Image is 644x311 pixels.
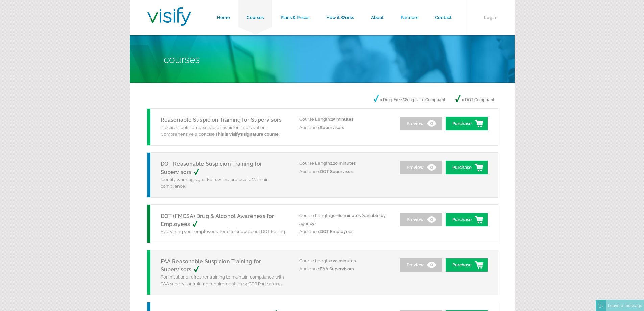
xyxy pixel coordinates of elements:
a: Preview [400,258,442,272]
p: Practical tools for [161,124,289,138]
a: Reasonable Suspicion Training for Supervisors [161,117,282,123]
a: Purchase [446,213,488,226]
a: Preview [400,213,442,226]
a: DOT (FMCSA) Drug & Alcohol Awareness for Employees [161,213,274,227]
span: FAA Supervisors [320,266,354,271]
p: = DOT Compliant [455,95,494,105]
p: Audience: [299,265,390,273]
p: Course Length: [299,115,390,124]
strong: This is Visify’s signature course. [215,132,280,137]
span: DOT Employees [320,229,353,234]
a: DOT Reasonable Suspicion Training for Supervisors [161,161,262,175]
p: Audience: [299,124,390,132]
p: Audience: [299,168,390,176]
a: Preview [400,117,442,130]
p: Audience: [299,228,390,236]
p: = Drug Free Workplace Compliant [374,95,445,105]
span: DOT Supervisors [320,169,354,174]
p: Identify warning signs. Follow the protocols. Maintain compliance. [161,176,289,190]
span: Courses [164,53,200,65]
span: For initial and refresher training to maintain compliance with FAA supervisor training requiremen... [161,274,284,286]
span: 120 minutes [331,258,356,263]
p: Course Length: [299,159,390,168]
span: reasonable suspicion intervention. Comprehensive & concise. [161,125,280,137]
div: Leave a message [606,300,644,311]
span: 25 minutes [331,117,353,122]
a: Purchase [446,161,488,174]
a: Purchase [446,117,488,130]
a: Preview [400,161,442,174]
img: Offline [598,303,604,309]
span: 30-60 minutes (variable by agency) [299,213,386,226]
img: Visify Training [147,7,191,26]
span: Supervisors [320,125,344,130]
p: Everything your employees need to know about DOT testing. [161,228,289,235]
a: FAA Reasonable Suspicion Training for Supervisors [161,258,261,273]
p: Course Length: [299,257,390,265]
p: Course Length: [299,212,390,228]
a: Visify Training [147,18,191,28]
span: 120 minutes [331,161,356,166]
a: Purchase [446,258,488,272]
